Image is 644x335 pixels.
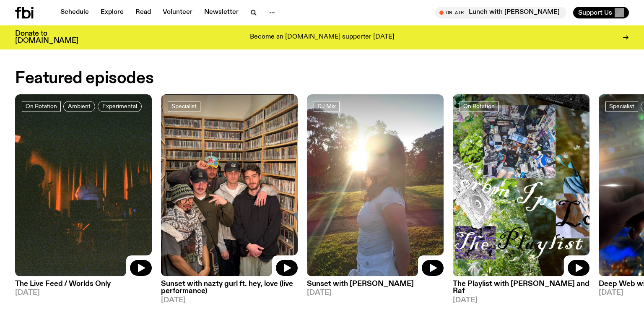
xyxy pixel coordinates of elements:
[573,7,629,18] button: Support Us
[307,276,444,296] a: Sunset with [PERSON_NAME][DATE]
[605,101,638,112] a: Specialist
[453,280,589,295] h3: The Playlist with [PERSON_NAME] and Raf
[460,101,499,112] a: On Rotation
[168,101,200,112] a: Specialist
[15,30,78,44] h3: Donate to [DOMAIN_NAME]
[158,7,197,18] a: Volunteer
[161,280,298,295] h3: Sunset with nazty gurl ft. hey, love (live performance)
[63,101,95,112] a: Ambient
[98,101,142,112] a: Experimental
[307,280,444,288] h3: Sunset with [PERSON_NAME]
[161,297,298,304] span: [DATE]
[130,7,156,18] a: Read
[453,276,589,304] a: The Playlist with [PERSON_NAME] and Raf[DATE]
[314,101,340,112] a: DJ Mix
[463,103,495,109] span: On Rotation
[15,280,152,288] h3: The Live Feed / Worlds Only
[453,297,589,304] span: [DATE]
[250,34,394,41] p: Become an [DOMAIN_NAME] supporter [DATE]
[96,7,129,18] a: Explore
[15,71,153,86] h2: Featured episodes
[435,7,566,18] button: On AirLunch with [PERSON_NAME]
[55,7,94,18] a: Schedule
[609,103,634,109] span: Specialist
[26,103,57,109] span: On Rotation
[15,94,152,277] img: A grainy film image of shadowy band figures on stage, with red light behind them
[15,289,152,296] span: [DATE]
[578,9,612,16] span: Support Us
[317,103,336,109] span: DJ Mix
[15,276,152,296] a: The Live Feed / Worlds Only[DATE]
[444,9,562,16] span: Tune in live
[68,103,91,109] span: Ambient
[102,103,137,109] span: Experimental
[307,289,444,296] span: [DATE]
[22,101,61,112] a: On Rotation
[171,103,197,109] span: Specialist
[161,276,298,304] a: Sunset with nazty gurl ft. hey, love (live performance)[DATE]
[199,7,244,18] a: Newsletter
